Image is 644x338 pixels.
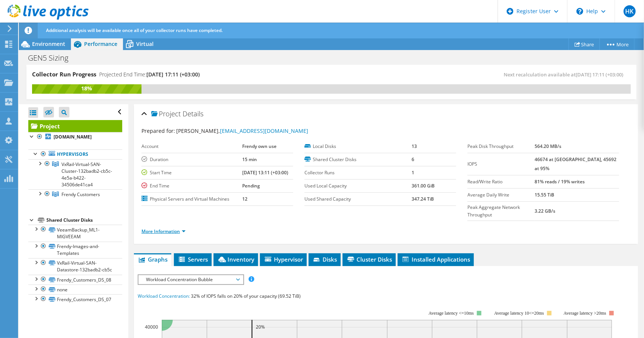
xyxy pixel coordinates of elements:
span: Performance [84,40,117,47]
b: 361.00 GiB [412,183,435,189]
a: Frendy_Customers_DS_08 [28,275,122,285]
b: 564.20 MB/s [535,143,562,149]
span: Inventory [217,256,254,263]
tspan: Average latency 10<=20ms [494,311,544,316]
span: Virtual [136,40,154,47]
a: VxRail-Virtual-SAN-Cluster-132badb2-cb5c-4e5a-b422-34506de41ca4 [28,159,122,189]
label: Local Disks [304,143,412,150]
label: Prepared for: [141,127,175,134]
a: Frendy-Images-and-Templates [28,242,122,258]
a: Hypervisors [28,149,122,159]
label: Average Daily Write [467,191,535,199]
h4: Projected End Time: [99,70,200,79]
b: 12 [243,196,248,202]
span: Frendy Customers [61,191,100,198]
span: Additional analysis will be available once all of your collector runs have completed. [46,27,223,33]
span: Project [151,110,181,118]
span: [PERSON_NAME], [176,127,308,134]
label: Peak Disk Throughput [467,143,535,150]
div: Shared Cluster Disks [46,216,122,225]
a: Frendy_Customers_DS_07 [28,294,122,304]
span: Disks [312,256,337,263]
b: Frendy own use [243,143,277,149]
label: Shared Cluster Disks [304,156,412,163]
label: Read/Write Ratio [467,178,535,186]
a: Frendy Customers [28,189,122,199]
b: 6 [412,156,415,163]
b: 15 min [243,156,257,163]
span: Next recalculation available at [504,71,627,78]
text: 20% [256,324,265,330]
a: [DOMAIN_NAME] [28,132,122,142]
b: 81% reads / 19% writes [535,178,585,185]
label: Start Time [141,169,243,177]
a: VeeamBackup_ML1-MIGVEEAM [28,225,122,241]
b: 15.55 TiB [535,192,555,198]
a: Project [28,120,122,132]
text: Average latency >20ms [564,311,606,316]
span: Workload Concentration Bubble [142,275,239,284]
a: Share [569,38,600,50]
span: [DATE] 17:11 (+03:00) [146,71,200,78]
b: 347.24 TiB [412,196,434,202]
span: Details [183,109,203,118]
h1: GEN5 Sizing [25,54,80,62]
b: 1 [412,169,415,176]
span: Graphs [138,256,168,263]
span: Servers [178,256,208,263]
text: 40000 [145,324,158,330]
label: Peak Aggregate Network Throughput [467,204,535,219]
tspan: Average latency <=10ms [429,311,474,316]
b: 13 [412,143,417,149]
a: [EMAIL_ADDRESS][DOMAIN_NAME] [220,127,308,134]
span: HK [624,5,636,17]
svg: \n [576,8,583,15]
label: Account [141,143,243,150]
span: Hypervisor [264,256,303,263]
span: VxRail-Virtual-SAN-Cluster-132badb2-cb5c-4e5a-b422-34506de41ca4 [61,161,112,188]
a: More [599,38,635,50]
a: More Information [141,228,186,234]
span: Environment [32,40,65,47]
label: Physical Servers and Virtual Machines [141,195,243,203]
div: 18% [32,84,141,93]
label: Used Shared Capacity [304,195,412,203]
b: Pending [243,183,260,189]
span: 32% of IOPS falls on 20% of your capacity (69.52 TiB) [191,293,301,299]
a: VxRail-Virtual-SAN-Datastore-132badb2-cb5c [28,258,122,275]
span: Workload Concentration: [138,293,190,299]
label: Collector Runs [304,169,412,177]
label: Used Local Capacity [304,182,412,190]
b: 3.22 GB/s [535,208,556,214]
span: Installed Applications [401,256,470,263]
label: Duration [141,156,243,163]
label: IOPS [467,160,535,168]
b: [DOMAIN_NAME] [54,134,92,140]
label: End Time [141,182,243,190]
b: 46674 at [GEOGRAPHIC_DATA], 45692 at 95% [535,156,617,172]
b: [DATE] 13:11 (+03:00) [243,169,289,176]
span: Cluster Disks [346,256,392,263]
span: [DATE] 17:11 (+03:00) [576,71,623,78]
a: none [28,285,122,294]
